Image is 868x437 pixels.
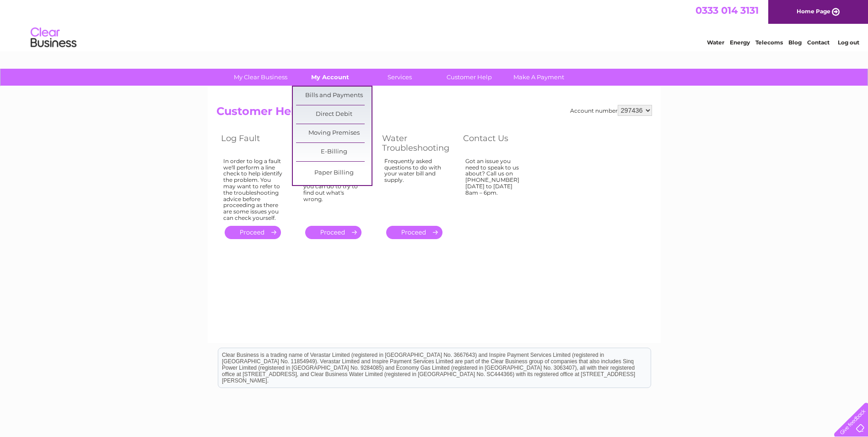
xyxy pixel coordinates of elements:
div: If you're having problems with your phone there are some simple checks you can do to try to find ... [303,158,364,218]
a: . [386,226,442,239]
h2: Customer Help [216,105,652,122]
a: 0333 014 3131 [695,5,759,16]
a: Services [362,69,437,86]
img: logo.png [30,24,77,52]
th: Contact Us [458,131,539,155]
div: Got an issue you need to speak to us about? Call us on [PHONE_NUMBER] [DATE] to [DATE] 8am – 6pm. [465,158,525,218]
div: In order to log a fault we'll perform a line check to help identify the problem. You may want to ... [223,158,283,221]
a: Log out [838,39,859,46]
a: . [305,226,361,239]
div: Clear Business is a trading name of Verastar Limited (registered in [GEOGRAPHIC_DATA] No. 3667643... [218,5,651,44]
a: . [225,226,281,239]
div: Frequently asked questions to do with your water bill and supply. [384,158,445,218]
a: Blog [788,39,802,46]
a: Telecoms [755,39,783,46]
th: Log Fault [216,131,297,155]
a: Paper Billing [296,164,372,182]
a: Moving Premises [296,124,372,142]
a: My Clear Business [223,69,298,86]
a: Energy [730,39,750,46]
a: Customer Help [431,69,507,86]
a: Make A Payment [501,69,577,86]
div: Account number [570,105,652,116]
a: Bills and Payments [296,87,372,105]
a: Direct Debit [296,105,372,124]
th: Water Troubleshooting [377,131,458,155]
a: My Account [292,69,368,86]
a: E-Billing [296,143,372,161]
a: Water [707,39,724,46]
a: Contact [807,39,830,46]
